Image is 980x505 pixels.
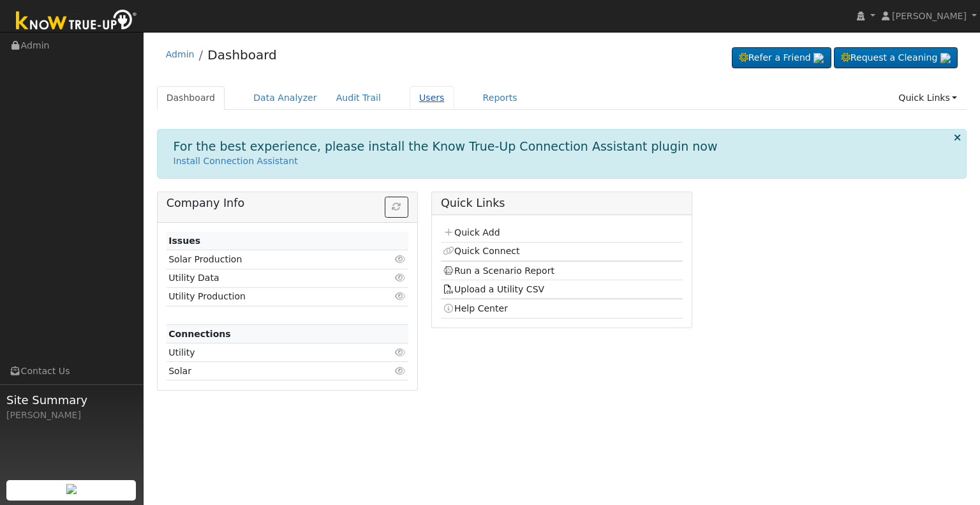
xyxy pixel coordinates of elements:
img: retrieve [940,53,951,63]
a: Reports [473,86,527,110]
strong: Connections [168,329,231,339]
i: Click to view [395,366,406,375]
a: Dashboard [207,47,277,63]
img: retrieve [813,53,824,63]
div: [PERSON_NAME] [6,409,137,422]
a: Admin [166,49,195,59]
h5: Company Info [167,197,408,210]
strong: Issues [168,236,200,246]
a: Help Center [443,303,508,313]
a: Data Analyzer [244,86,327,110]
img: Know True-Up [10,7,144,36]
td: Utility [167,343,369,362]
i: Click to view [395,292,406,301]
a: Users [410,86,454,110]
a: Audit Trail [327,86,390,110]
a: Quick Add [443,227,500,237]
td: Solar Production [167,250,369,269]
td: Solar [167,362,369,381]
a: Dashboard [157,86,225,110]
a: Refer a Friend [732,47,831,69]
h5: Quick Links [441,197,683,210]
span: [PERSON_NAME] [892,11,967,21]
i: Click to view [395,273,406,282]
h1: For the best experience, please install the Know True-Up Connection Assistant plugin now [174,139,718,154]
span: Site Summary [6,391,137,409]
a: Quick Links [889,86,967,110]
a: Request a Cleaning [834,47,958,69]
i: Click to view [395,348,406,357]
i: Click to view [395,255,406,264]
td: Utility Production [167,287,369,306]
td: Utility Data [167,269,369,287]
img: retrieve [66,484,77,494]
a: Quick Connect [443,246,519,256]
a: Run a Scenario Report [443,266,554,276]
a: Install Connection Assistant [174,156,298,166]
a: Upload a Utility CSV [443,284,544,294]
